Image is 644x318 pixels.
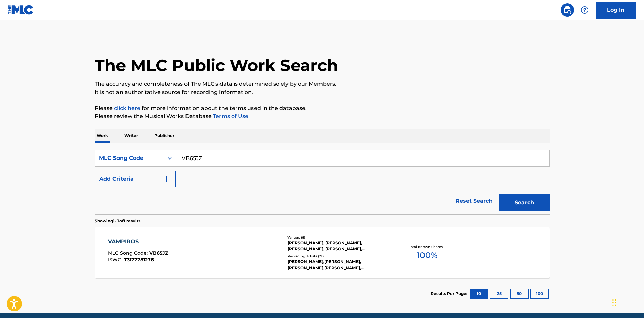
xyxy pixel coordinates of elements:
[95,112,550,120] p: Please review the Musical Works Database
[108,238,168,246] div: VAMPIROS
[108,257,124,263] span: ISWC :
[95,129,110,143] p: Work
[499,194,550,211] button: Search
[561,3,574,17] a: Public Search
[610,286,644,318] iframe: Chat Widget
[409,244,445,249] p: Total Known Shares:
[578,3,591,17] div: Help
[122,129,140,143] p: Writer
[581,6,589,14] img: help
[287,235,389,240] div: Writers ( 6 )
[563,6,571,14] img: search
[452,193,496,208] a: Reset Search
[510,289,529,299] button: 50
[470,289,488,299] button: 10
[152,129,176,143] p: Publisher
[287,259,389,271] div: [PERSON_NAME],[PERSON_NAME], [PERSON_NAME],[PERSON_NAME], [PERSON_NAME], [PERSON_NAME], [PERSON_N...
[287,240,389,252] div: [PERSON_NAME], [PERSON_NAME], [PERSON_NAME], [PERSON_NAME], [PERSON_NAME], [PERSON_NAME]
[212,113,248,119] a: Terms of Use
[95,171,176,187] button: Add Criteria
[149,250,168,256] span: VB65JZ
[95,218,140,224] p: Showing 1 - 1 of 1 results
[431,291,469,297] p: Results Per Page:
[114,105,140,111] a: click here
[124,257,154,263] span: T3177781276
[95,227,550,278] a: VAMPIROSMLC Song Code:VB65JZISWC:T3177781276Writers (6)[PERSON_NAME], [PERSON_NAME], [PERSON_NAME...
[417,249,437,261] span: 100 %
[287,254,389,259] div: Recording Artists ( 71 )
[530,289,549,299] button: 100
[99,154,160,162] div: MLC Song Code
[95,88,550,96] p: It is not an authoritative source for recording information.
[596,2,636,19] a: Log In
[612,292,616,313] div: Drag
[163,175,171,183] img: 9d2ae6d4665cec9f34b9.svg
[95,80,550,88] p: The accuracy and completeness of The MLC's data is determined solely by our Members.
[8,5,34,15] img: MLC Logo
[108,250,149,256] span: MLC Song Code :
[95,104,550,112] p: Please for more information about the terms used in the database.
[95,55,338,75] h1: The MLC Public Work Search
[490,289,508,299] button: 25
[95,150,550,214] form: Search Form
